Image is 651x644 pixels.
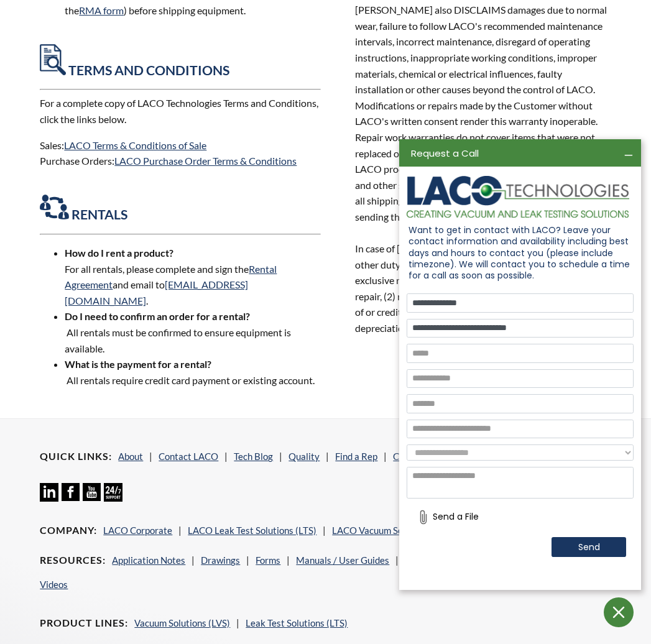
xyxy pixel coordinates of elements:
li: All rentals require credit card payment or existing account. [65,356,321,388]
div: Request a Call [405,147,617,160]
a: LACO Purchase Order Terms & Conditions [114,155,297,167]
li: For all rentals, please complete and sign the and email to . [65,245,321,308]
h4: Resources [40,554,106,567]
a: Tech Blog [234,451,273,462]
a: Find a Rep [335,451,377,462]
a: [EMAIL_ADDRESS][DOMAIN_NAME] [65,278,248,306]
strong: RENTALS [72,206,127,223]
img: 24/7 Support Icon [104,483,122,501]
a: Forms [256,554,280,566]
strong: How do I rent a product? [65,247,173,259]
div: Minimize [620,145,635,160]
a: Careers [393,451,426,462]
a: Quality [289,451,320,462]
a: Drawings [201,554,240,566]
h4: Product Lines [40,617,128,630]
a: About [118,451,143,462]
a: RMA form [79,4,124,16]
a: Contact LACO [159,451,218,462]
a: Manuals / User Guides [296,554,389,566]
p: Sales: Purchase Orders: [40,137,321,185]
a: 24/7 Support [104,492,122,504]
a: LACO Vacuum Solutions (LVS) [332,525,455,536]
button: Send [552,537,626,557]
img: logo [407,176,629,217]
a: Application Notes [112,554,185,566]
a: LACO Leak Test Solutions (LTS) [188,525,316,536]
li: All rentals must be confirmed to ensure equipment is available. [65,308,321,356]
h4: Company [40,524,97,537]
h4: Quick Links [40,450,112,463]
img: Asset_7123.png [40,44,66,75]
a: LACO Corporate [103,525,172,536]
a: Videos [40,579,68,590]
div: Want to get in contact with LACO? Leave your contact information and availability including best ... [399,221,641,285]
a: Vacuum Solutions (LVS) [134,617,230,628]
a: Leak Test Solutions (LTS) [246,617,348,628]
a: LACO Terms & Conditions of Sale [64,139,206,151]
strong: Do I need to confirm an order for a rental? [65,310,250,338]
img: Asset_4123.png [40,195,69,219]
p: For a complete copy of LACO Technologies Terms and Conditions, click the links below. [40,95,321,127]
strong: What is the payment for a rental? [65,358,211,386]
a: TERMS AND CONDITIONS [68,62,229,78]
